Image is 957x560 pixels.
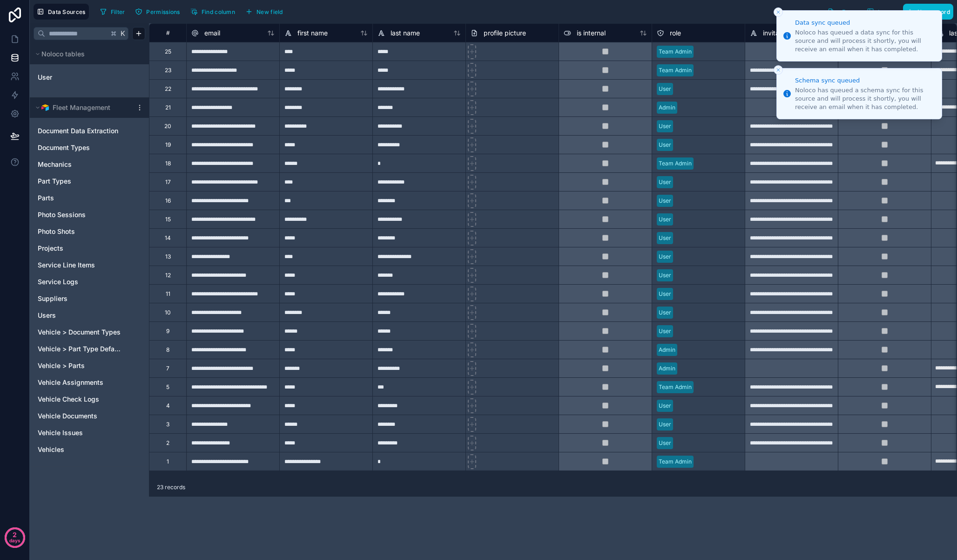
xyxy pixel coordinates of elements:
[34,70,145,85] div: User
[165,216,171,223] div: 15
[53,103,110,112] span: Fleet Management
[38,244,122,253] a: Projects
[659,290,671,298] div: User
[120,30,126,37] span: K
[157,484,185,491] span: 23 records
[165,309,171,316] div: 10
[38,294,67,303] span: Suppliers
[34,409,145,423] div: Vehicle Documents
[41,49,85,59] span: Noloco tables
[34,241,145,256] div: Projects
[256,8,283,15] span: New field
[156,29,179,36] div: #
[38,193,122,203] a: Parts
[38,395,99,404] span: Vehicle Check Logs
[391,28,420,38] span: last name
[165,48,171,55] div: 25
[38,378,122,387] a: Vehicle Assignments
[164,123,171,130] div: 20
[38,361,122,370] a: Vehicle > Parts
[763,28,809,38] span: invitation token
[34,341,145,356] div: Vehicle > Part Type Defaults
[659,197,671,205] div: User
[38,260,122,270] a: Service Line Items
[795,18,934,27] div: Data sync queued
[38,294,122,303] a: Suppliers
[166,421,169,428] div: 3
[34,425,145,440] div: Vehicle Issues
[38,143,122,152] a: Document Types
[38,210,86,219] span: Photo Sessions
[165,67,171,74] div: 23
[166,402,170,410] div: 4
[38,126,118,136] span: Document Data Extraction
[34,258,145,273] div: Service Line Items
[34,140,145,155] div: Document Types
[111,8,125,15] span: Filter
[38,210,122,219] a: Photo Sessions
[9,534,20,547] p: days
[659,458,692,466] div: Team Admin
[165,104,171,111] div: 21
[34,174,145,189] div: Part Types
[659,420,671,429] div: User
[34,48,140,61] button: Noloco tables
[166,439,169,447] div: 2
[34,123,145,138] div: Document Data Extraction
[38,227,122,236] a: Photo Shots
[38,328,122,337] a: Vehicle > Document Types
[659,402,671,410] div: User
[659,346,675,354] div: Admin
[659,383,692,391] div: Team Admin
[132,5,187,19] a: Permissions
[38,428,83,437] span: Vehicle Issues
[165,178,171,186] div: 17
[34,392,145,407] div: Vehicle Check Logs
[165,85,171,93] div: 22
[659,234,671,242] div: User
[659,66,692,75] div: Team Admin
[13,530,17,540] p: 2
[38,126,122,136] a: Document Data Extraction
[38,143,90,152] span: Document Types
[34,375,145,390] div: Vehicle Assignments
[38,311,56,320] span: Users
[34,157,145,172] div: Mechanics
[34,291,145,306] div: Suppliers
[34,274,145,289] div: Service Logs
[204,28,220,38] span: email
[165,272,171,279] div: 12
[38,160,72,169] span: Mechanics
[38,328,121,337] span: Vehicle > Document Types
[38,344,122,354] a: Vehicle > Part Type Defaults
[34,101,132,114] button: Airtable LogoFleet Management
[659,439,671,447] div: User
[166,346,169,354] div: 8
[38,411,122,421] a: Vehicle Documents
[242,5,286,19] button: New field
[48,8,86,15] span: Data Sources
[577,28,606,38] span: is internal
[38,193,54,203] span: Parts
[167,458,169,465] div: 1
[132,5,183,19] button: Permissions
[659,159,692,168] div: Team Admin
[38,160,122,169] a: Mechanics
[38,177,122,186] a: Part Types
[166,365,169,372] div: 7
[38,411,97,421] span: Vehicle Documents
[659,178,671,186] div: User
[166,290,170,298] div: 11
[41,104,49,111] img: Airtable Logo
[38,311,122,320] a: Users
[795,28,934,54] div: Noloco has queued a data sync for this source and will process it shortly, you will receive an em...
[659,308,671,317] div: User
[34,4,89,20] button: Data Sources
[38,428,122,437] a: Vehicle Issues
[38,445,122,454] a: Vehicles
[659,364,675,373] div: Admin
[165,197,171,205] div: 16
[659,327,671,335] div: User
[774,65,783,75] button: Close toast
